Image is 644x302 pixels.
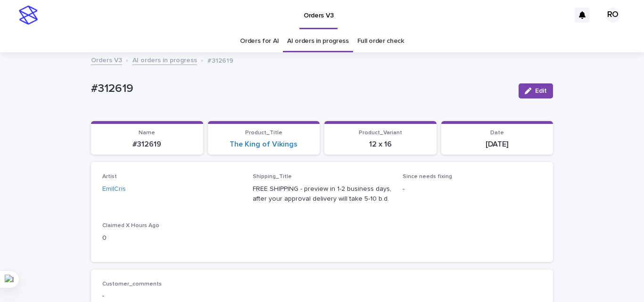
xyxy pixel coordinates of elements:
[519,83,553,98] button: Edit
[287,30,349,52] a: AI orders in progress
[447,140,548,149] p: [DATE]
[403,174,452,180] span: Since needs fixing
[245,130,282,136] span: Product_Title
[102,281,162,287] span: Customer_comments
[97,140,198,149] p: #312619
[132,54,197,65] a: AI orders in progress
[253,174,292,180] span: Shipping_Title
[102,223,159,229] span: Claimed X Hours Ago
[207,55,233,65] p: #312619
[102,233,241,243] p: 0
[91,82,511,96] p: #312619
[139,130,155,136] span: Name
[605,8,620,23] div: RO
[91,54,122,65] a: Orders V3
[357,30,404,52] a: Full order check
[102,291,542,301] p: -
[330,140,431,149] p: 12 x 16
[230,140,297,149] a: The King of Vikings
[102,184,126,194] a: EmilCris
[535,88,547,94] span: Edit
[253,184,392,204] p: FREE SHIPPING - preview in 1-2 business days, after your approval delivery will take 5-10 b.d.
[102,174,117,180] span: Artist
[19,6,38,24] img: stacker-logo-s-only.png
[359,130,402,136] span: Product_Variant
[490,130,504,136] span: Date
[240,30,279,52] a: Orders for AI
[403,184,542,194] p: -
